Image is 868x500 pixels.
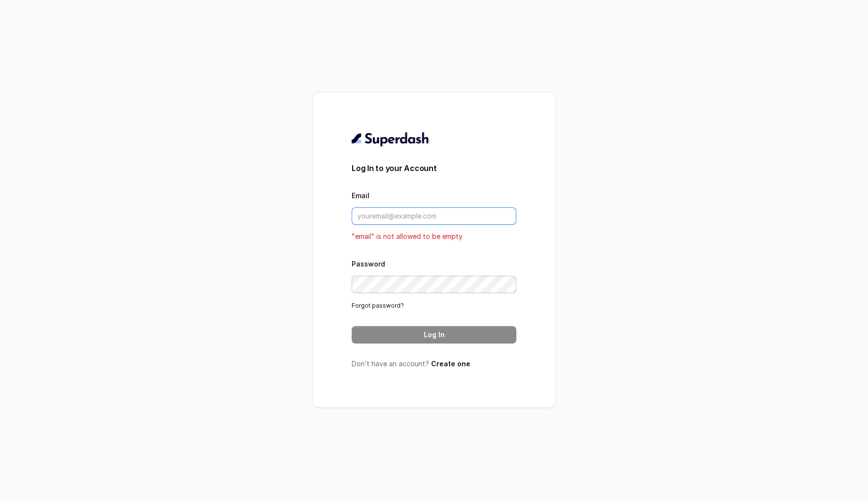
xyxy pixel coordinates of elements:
[352,231,516,242] p: "email" is not allowed to be empty
[352,131,430,147] img: light.svg
[352,191,370,200] label: Email
[352,302,404,309] a: Forgot password?
[352,260,385,268] label: Password
[352,162,516,174] h3: Log In to your Account
[352,326,516,344] button: Log In
[352,207,516,225] input: youremail@example.com
[352,359,516,369] p: Don’t have an account?
[431,359,470,368] a: Create one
